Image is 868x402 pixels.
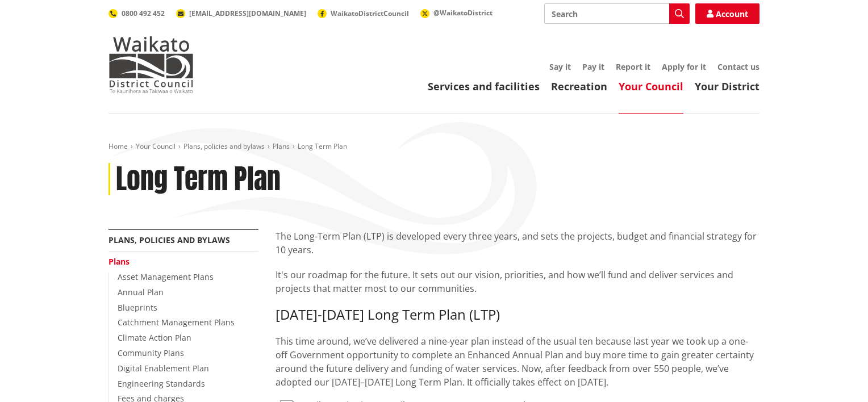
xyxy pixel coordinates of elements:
[276,229,759,257] p: The Long-Term Plan (LTP) is developed every three years, and sets the projects, budget and financ...
[662,61,706,72] a: Apply for it
[619,79,683,93] a: Your Council
[717,61,759,72] a: Contact us
[118,332,191,343] a: Climate Action Plan
[108,256,130,267] a: Plans
[122,9,165,18] span: 0800 492 452
[298,141,347,151] span: Long Term Plan
[118,363,209,374] a: Digital Enablement Plan
[118,287,164,298] a: Annual Plan
[276,334,759,389] p: This time around, we’ve delivered a nine-year plan instead of the usual ten because last year we ...
[108,9,165,18] a: 0800 492 452
[118,317,235,328] a: Catchment Management Plans
[549,61,571,72] a: Say it
[695,3,759,24] a: Account
[420,8,493,18] a: @WaikatoDistrict
[276,307,759,323] h3: [DATE]-[DATE] Long Term Plan (LTP)
[108,141,128,151] a: Home
[118,302,157,313] a: Blueprints
[116,163,281,196] h1: Long Term Plan
[544,3,690,24] input: Search input
[108,36,194,93] img: Waikato District Council - Te Kaunihera aa Takiwaa o Waikato
[108,235,230,245] a: Plans, policies and bylaws
[273,141,290,151] a: Plans
[136,141,176,151] a: Your Council
[433,8,493,18] span: @WaikatoDistrict
[276,268,759,295] p: It's our roadmap for the future. It sets out our vision, priorities, and how we’ll fund and deliv...
[616,61,650,72] a: Report it
[318,9,409,18] a: WaikatoDistrictCouncil
[695,79,759,93] a: Your District
[118,378,205,389] a: Engineering Standards
[176,9,306,18] a: [EMAIL_ADDRESS][DOMAIN_NAME]
[428,79,540,93] a: Services and facilities
[551,79,607,93] a: Recreation
[331,9,409,18] span: WaikatoDistrictCouncil
[582,61,604,72] a: Pay it
[183,141,265,151] a: Plans, policies and bylaws
[118,347,184,358] a: Community Plans
[189,9,306,18] span: [EMAIL_ADDRESS][DOMAIN_NAME]
[108,142,759,152] nav: breadcrumb
[118,271,214,282] a: Asset Management Plans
